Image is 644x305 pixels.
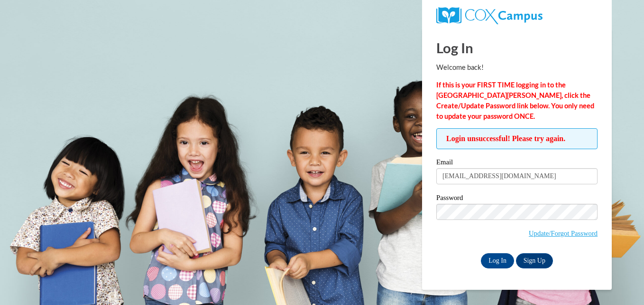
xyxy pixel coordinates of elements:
[436,194,598,204] label: Password
[436,7,543,24] img: COX Campus
[481,253,514,268] input: Log In
[436,62,598,73] p: Welcome back!
[436,81,594,120] strong: If this is your FIRST TIME logging in to the [GEOGRAPHIC_DATA][PERSON_NAME], click the Create/Upd...
[436,128,598,149] span: Login unsuccessful! Please try again.
[529,229,598,237] a: Update/Forgot Password
[436,7,598,24] a: COX Campus
[436,159,598,168] label: Email
[516,253,553,268] a: Sign Up
[436,38,598,57] h1: Log In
